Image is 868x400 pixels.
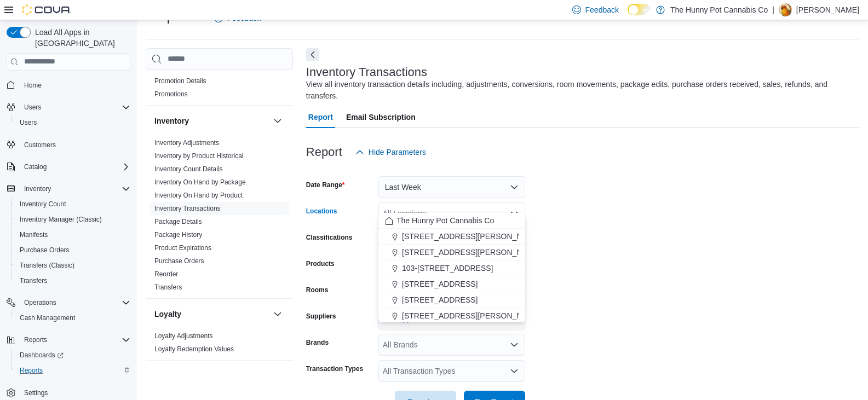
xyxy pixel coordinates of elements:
span: Transfers (Classic) [15,259,130,272]
button: [STREET_ADDRESS] [378,276,525,292]
button: Loyalty [271,308,284,321]
a: Product Expirations [154,244,211,252]
a: Users [15,116,41,129]
h3: Report [306,146,342,159]
span: Transfers [15,274,130,287]
button: Transfers (Classic) [11,258,135,273]
label: Products [306,259,335,268]
span: Dashboards [15,349,130,362]
button: Inventory Count [11,196,135,212]
span: Product Expirations [154,244,211,252]
a: Inventory Count Details [154,165,223,173]
button: Inventory Manager (Classic) [11,212,135,227]
p: [PERSON_NAME] [796,3,859,16]
button: Users [2,100,135,115]
button: Inventory [20,182,55,195]
a: Inventory Transactions [154,205,221,212]
button: Customers [2,137,135,153]
a: Transfers (Classic) [15,259,79,272]
span: Inventory [24,184,51,193]
button: Catalog [2,159,135,175]
input: Dark Mode [628,4,651,15]
span: Reports [24,335,47,344]
span: Reports [20,366,43,375]
span: Loyalty Redemption Values [154,345,234,353]
button: Reports [2,332,135,347]
div: Inventory [146,136,293,298]
a: Purchase Orders [15,244,74,257]
span: Email Subscription [346,106,416,128]
span: Inventory Manager (Classic) [20,215,102,224]
a: Discounts [154,64,183,72]
button: Next [306,48,319,61]
span: Reorder [154,270,178,279]
label: Transaction Types [306,364,363,373]
span: Settings [20,386,130,399]
span: Package Details [154,217,202,226]
a: Promotion Details [154,77,206,85]
button: [STREET_ADDRESS][PERSON_NAME] [378,229,525,245]
span: Transfers [20,276,47,285]
span: Catalog [24,163,47,171]
button: The Hunny Pot Cannabis Co [378,213,525,229]
label: Classifications [306,233,353,242]
span: Customers [20,138,130,152]
a: Promotions [154,90,188,98]
span: Purchase Orders [154,257,204,265]
span: [STREET_ADDRESS] [402,294,478,305]
a: Dashboards [15,349,68,362]
span: Inventory Count [15,198,130,211]
span: Loyalty Adjustments [154,332,213,340]
div: Loyalty [146,329,293,360]
button: Operations [20,296,61,309]
a: Inventory On Hand by Package [154,178,246,186]
a: Inventory Adjustments [154,139,219,147]
button: Transfers [11,273,135,288]
span: Home [24,81,42,90]
a: Inventory Manager (Classic) [15,213,106,226]
button: Inventory [271,114,284,127]
span: Cash Management [15,311,130,324]
button: Catalog [20,160,51,173]
span: [STREET_ADDRESS] [402,279,478,289]
button: [STREET_ADDRESS][PERSON_NAME] [378,308,525,324]
span: [STREET_ADDRESS][PERSON_NAME] [402,231,541,242]
p: | [772,3,774,16]
span: Dashboards [20,351,64,360]
span: Package History [154,230,202,239]
h3: Inventory Transactions [306,66,427,79]
span: The Hunny Pot Cannabis Co [396,215,494,226]
span: Inventory On Hand by Product [154,191,243,200]
a: Cash Management [15,311,79,324]
a: Settings [20,386,52,399]
span: Report [308,106,333,128]
span: Transfers (Classic) [20,261,74,270]
span: Manifests [15,228,130,241]
span: Users [20,101,130,114]
span: Load All Apps in [GEOGRAPHIC_DATA] [31,27,130,49]
span: Purchase Orders [15,244,130,257]
span: Transfers [154,283,182,292]
a: Loyalty Redemption Values [154,345,234,353]
button: Open list of options [510,340,519,349]
button: Users [20,101,45,114]
button: Reports [11,363,135,378]
span: Inventory Count Details [154,165,223,173]
a: Loyalty Adjustments [154,332,213,340]
button: Purchase Orders [11,242,135,258]
h3: Loyalty [154,309,181,320]
span: Users [15,116,130,129]
button: Hide Parameters [351,141,430,163]
span: Operations [24,298,56,307]
span: Inventory Adjustments [154,138,219,147]
span: Users [20,118,37,127]
a: Manifests [15,228,52,241]
a: Transfers [15,274,51,287]
span: Promotions [154,90,188,98]
span: Home [20,78,130,92]
button: 103-[STREET_ADDRESS] [378,260,525,276]
a: Dashboards [11,347,135,363]
img: Cova [22,4,71,15]
span: Inventory by Product Historical [154,152,244,160]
